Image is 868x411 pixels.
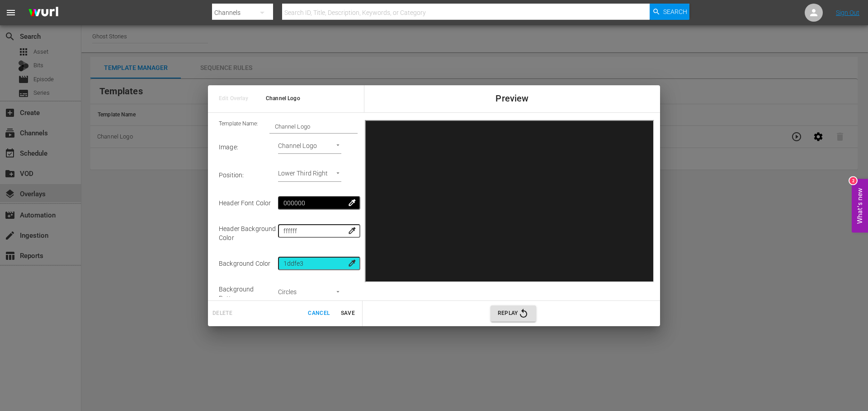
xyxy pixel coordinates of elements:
div: Circles [278,287,341,300]
td: Position : [219,161,278,189]
span: colorize [348,198,357,207]
span: Cancel [308,309,330,318]
span: Edit Overlay [219,93,252,104]
td: Header Font Color [219,189,278,217]
div: Lower Third Right [278,168,341,182]
button: Cancel [304,306,333,321]
td: Background Color [219,249,278,277]
span: Can't delete template because it's used in 1 rule [208,309,237,316]
div: 2 [849,177,857,184]
span: menu [5,7,16,18]
td: Background Pattern : [219,277,278,310]
div: Channel Logo [278,141,341,154]
span: Template Name: [219,120,258,134]
img: ans4CAIJ8jUAAAAAAAAAAAAAAAAAAAAAAAAgQb4GAAAAAAAAAAAAAAAAAAAAAAAAJMjXAAAAAAAAAAAAAAAAAAAAAAAAgAT5G... [22,2,65,23]
span: Channel Logo [266,93,367,104]
span: colorize [348,226,357,235]
span: Preview [495,93,528,104]
a: Sign Out [836,9,859,16]
td: Header Background Color [219,217,278,249]
button: Replay [491,305,536,322]
button: Open Feedback Widget [852,179,868,232]
span: Replay [498,308,529,319]
td: Image : [219,134,278,162]
span: Search [663,4,687,20]
button: Save [333,306,362,321]
span: colorize [348,259,357,268]
span: Save [337,309,359,318]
